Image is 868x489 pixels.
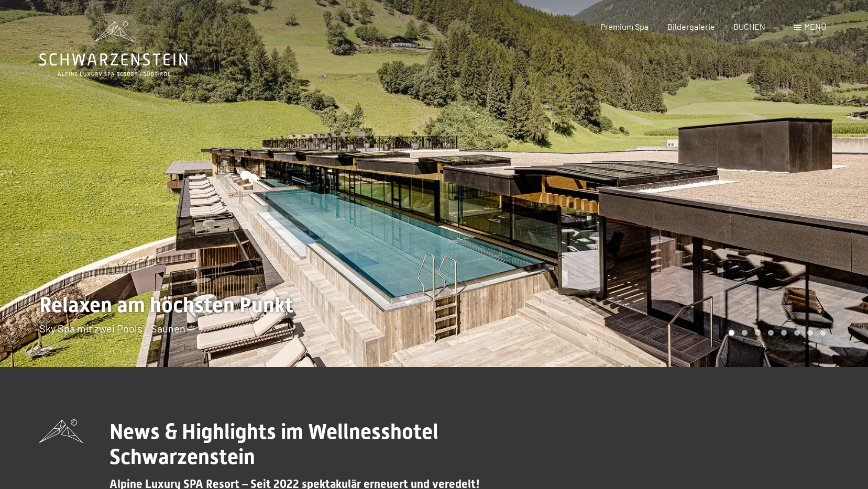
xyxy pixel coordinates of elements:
[794,330,800,336] div: Carousel Page 6
[667,21,715,31] a: Bildergalerie
[804,21,826,31] span: Menü
[600,21,649,31] a: Premium Spa
[755,330,761,336] div: Carousel Page 3
[742,330,748,336] div: Carousel Page 2
[733,21,765,31] a: BUCHEN
[781,330,787,336] div: Carousel Page 5
[729,330,734,336] div: Carousel Page 1 (Current Slide)
[725,330,826,336] div: Carousel Pagination
[768,330,774,336] div: Carousel Page 4
[807,330,813,336] div: Carousel Page 7
[820,330,826,336] div: Carousel Page 8
[109,419,438,469] span: News & Highlights im Wellnesshotel Schwarzenstein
